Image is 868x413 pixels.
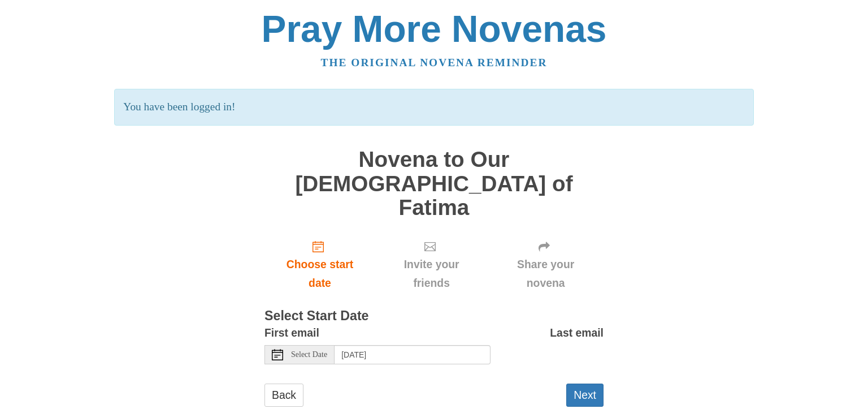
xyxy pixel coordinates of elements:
label: First email [264,324,319,342]
a: Back [264,384,303,407]
a: The original novena reminder [321,57,548,68]
span: Select Date [291,351,327,359]
div: Click "Next" to confirm your start date first. [375,231,488,298]
span: Choose start date [276,255,364,292]
span: Share your novena [499,255,592,292]
p: You have been logged in! [114,89,753,126]
h3: Select Start Date [264,309,604,324]
a: Pray More Novenas [262,8,607,50]
button: Next [566,384,604,407]
span: Invite your friends [387,255,476,292]
a: Choose start date [264,231,375,298]
h1: Novena to Our [DEMOGRAPHIC_DATA] of Fatima [264,148,604,220]
div: Click "Next" to confirm your start date first. [488,231,604,298]
label: Last email [550,324,604,342]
